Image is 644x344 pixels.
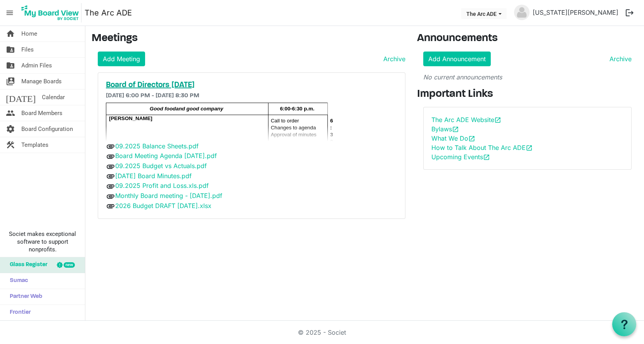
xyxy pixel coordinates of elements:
[461,8,507,19] button: The Arc ADE dropdownbutton
[526,144,533,151] span: open_in_new
[298,329,346,336] a: © 2025 - Societ
[109,115,152,121] span: [PERSON_NAME]
[115,162,207,170] a: 09.2025 Budget vs Actuals.pdf
[271,132,317,138] span: Approval of minutes
[271,118,299,124] span: Call to order
[115,152,217,160] a: Board Meeting Agenda [DATE].pdf
[380,54,405,64] a: Archive
[42,89,65,105] span: Calendar
[106,152,115,161] span: attachment
[431,153,490,161] a: Upcoming Eventsopen_in_new
[115,142,199,150] a: 09.2025 Balance Sheets.pdf
[514,5,530,20] img: no-profile-picture.svg
[330,118,333,138] span: 6:3
[115,192,222,200] a: Monthly Board meeting - [DATE].pdf
[6,305,31,320] span: Frontier
[606,54,632,64] a: Archive
[19,3,81,22] img: My Board View Logo
[106,201,115,211] span: attachment
[483,154,490,161] span: open_in_new
[330,139,333,144] span: 0
[6,257,47,273] span: Glass Register
[19,3,85,22] a: My Board View Logo
[6,121,15,137] span: settings
[6,58,15,73] span: folder_shared
[2,5,17,20] span: menu
[417,88,638,101] h3: Important Links
[423,52,491,66] a: Add Announcement
[21,26,37,41] span: Home
[92,32,405,45] h3: Meetings
[417,32,638,45] h3: Announcements
[431,144,533,151] a: How to Talk About The Arc ADEopen_in_new
[431,125,459,133] a: Bylawsopen_in_new
[176,106,223,112] span: and good company
[431,134,475,142] a: What We Doopen_in_new
[6,289,42,304] span: Partner Web
[271,125,316,131] span: Changes to agenda
[6,137,15,153] span: construction
[115,172,192,180] a: [DATE] Board Minutes.pdf
[106,81,397,90] a: Board of Directors [DATE]
[85,5,132,21] a: The Arc ADE
[150,106,176,112] span: Good food
[106,192,115,201] span: attachment
[106,142,115,151] span: attachment
[621,5,638,21] button: logout
[468,135,475,142] span: open_in_new
[21,42,34,57] span: Files
[115,182,209,189] a: 09.2025 Profit and Loss.xls.pdf
[21,74,62,89] span: Manage Boards
[6,273,28,289] span: Sumac
[106,162,115,171] span: attachment
[494,117,501,124] span: open_in_new
[452,126,459,133] span: open_in_new
[530,5,621,20] a: [US_STATE][PERSON_NAME]
[423,72,632,82] p: No current announcements
[6,105,15,121] span: people
[115,202,211,210] a: 2026 Budget DRAFT [DATE].xlsx
[280,106,315,112] span: 6:00-6:30 p.m.
[21,121,73,137] span: Board Configuration
[3,230,81,253] span: Societ makes exceptional software to support nonprofits.
[106,172,115,181] span: attachment
[6,42,15,57] span: folder_shared
[98,52,145,66] a: Add Meeting
[6,89,36,105] span: [DATE]
[6,26,15,41] span: home
[64,262,75,268] div: new
[106,92,397,100] h6: [DATE] 6:00 PM - [DATE] 8:30 PM
[21,137,48,153] span: Templates
[21,58,52,73] span: Admin Files
[106,182,115,191] span: attachment
[431,116,501,124] a: The Arc ADE Websiteopen_in_new
[21,105,62,121] span: Board Members
[6,74,15,89] span: switch_account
